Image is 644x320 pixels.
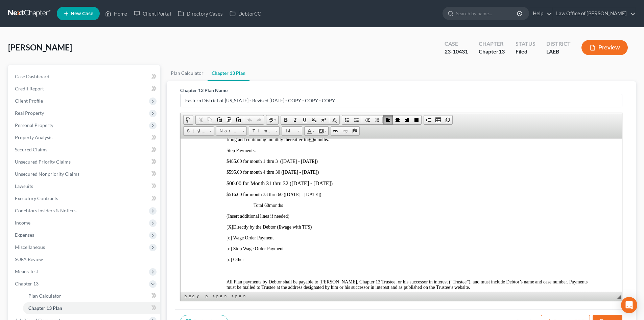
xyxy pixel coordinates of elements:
p: $00.00 for Month 31 thru 32 ([DATE] - [DATE]) [46,42,409,48]
span: All Plan payments by Debtor shall be payable to [PERSON_NAME], Chapter 13 Trustee, or his success... [46,141,407,151]
span: $516.00 for month 33 thru 60 ([DATE] - [DATE]) [46,54,141,59]
div: Chapter [479,40,505,48]
a: Underline [300,115,309,124]
span: Styles [184,127,207,135]
span: Stop Wage Order Payment [53,108,103,113]
a: Times New Roman [249,126,280,136]
span: Times New Roman [249,127,273,135]
a: Unsecured Priority Claims [9,156,160,168]
span: Wage Order Payment [53,97,93,102]
a: Superscript [319,115,328,124]
a: Decrease Indent [363,115,372,124]
div: Open Intercom Messenger [621,297,637,313]
span: Chapter 13 Plan [28,305,62,311]
a: Undo [245,115,254,124]
a: Normal [216,126,247,136]
span: $485.00 for month 1 thru 3 ([DATE] - [DATE]) [46,20,137,25]
input: Enter name... [181,94,622,107]
a: Directory Cases [174,7,226,20]
a: Bold [281,115,290,124]
a: Italic [290,115,300,124]
span: 14 [282,127,295,135]
span: Total 60 [73,64,89,69]
a: span element [211,293,230,299]
span: New Case [71,11,93,16]
a: Secured Claims [9,144,160,156]
span: Real Property [15,110,44,116]
span: Step Payments: [46,9,75,15]
a: Client Portal [130,7,174,20]
span: Executory Contracts [15,195,58,201]
a: Styles [183,126,214,136]
a: Paste as plain text [224,115,234,124]
a: Text Color [305,127,316,135]
span: $595.00 for month 4 thru 30 ([DATE] - [DATE]) [46,31,138,36]
a: Insert/Remove Numbered List [342,115,352,124]
span: [o] [46,97,51,102]
a: Copy [205,115,215,124]
a: Home [102,7,130,20]
a: SOFA Review [9,253,160,265]
span: SOFA Review [15,256,43,262]
span: Chapter 13 [15,281,39,286]
a: Lawsuits [9,180,160,192]
div: Status [516,40,535,48]
span: Credit Report [15,86,44,91]
span: 13 [499,48,505,55]
span: [X] [46,86,52,91]
a: Unsecured Nonpriority Claims [9,168,160,180]
span: Secured Claims [15,147,47,152]
span: Client Profile [15,98,43,104]
a: Document Properties [184,115,193,124]
a: Center [393,115,402,124]
a: p element [204,293,211,299]
a: Paste from Word [234,115,243,124]
a: Redo [254,115,264,124]
span: Case Dashboard [15,73,49,79]
a: Align Left [383,115,393,124]
span: Plan Calculator [28,293,61,299]
span: [PERSON_NAME] [8,42,72,52]
a: Chapter 13 Plan [23,302,160,314]
button: Preview [581,40,628,55]
span: Expenses [15,232,34,238]
span: months [89,64,102,69]
span: Resize [617,295,621,299]
a: 14 [282,126,302,136]
a: Chapter 13 Plan [208,65,249,81]
a: DebtorCC [226,7,264,20]
span: Normal [216,127,240,135]
a: body element [183,293,204,299]
a: Case Dashboard [9,70,160,83]
div: LAEB [546,48,571,56]
a: Anchor [350,127,359,135]
a: Subscript [309,115,319,124]
label: Chapter 13 Plan Name [180,87,228,94]
a: Table [433,115,443,124]
a: span element [230,293,248,299]
a: Insert Special Character [443,115,452,124]
div: Chapter [479,48,505,56]
a: Cut [196,115,205,124]
span: Property Analysis [15,134,52,140]
span: [o] [46,108,51,113]
div: Filed [516,48,535,56]
a: Credit Report [9,83,160,95]
a: Plan Calculator [23,290,160,302]
iframe: Rich Text Editor, document-ckeditor [181,138,622,291]
div: 23-10431 [445,48,468,56]
span: Directly by the Debtor (Ewage with TFS) [46,86,131,91]
a: Paste [215,115,224,124]
span: Personal Property [15,122,53,128]
span: [o] [46,119,51,124]
span: Lawsuits [15,183,33,189]
a: Unlink [340,127,350,135]
div: Case [445,40,468,48]
a: Help [529,7,552,20]
a: Insert Page Break for Printing [424,115,433,124]
a: Spell Checker [266,115,278,124]
span: Income [15,220,30,226]
span: (Insert additional lines if needed) [46,75,109,80]
div: District [546,40,571,48]
span: Codebtors Insiders & Notices [15,208,76,213]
